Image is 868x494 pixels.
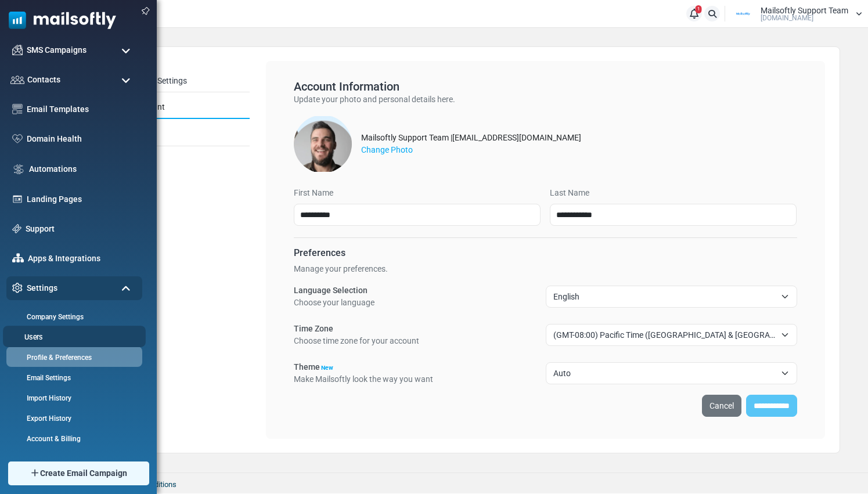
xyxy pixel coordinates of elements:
[12,134,23,143] img: domain-health-icon.svg
[40,467,127,479] span: Create Email Campaign
[294,187,333,199] label: First Name
[686,6,702,21] a: 1
[361,132,581,144] div: Mailsoftly Support Team | [EMAIL_ADDRESS][DOMAIN_NAME]
[320,365,338,373] div: New
[294,361,338,373] label: Theme
[702,395,741,417] a: Cancel
[696,5,702,13] span: 1
[38,473,868,493] footer: 2025
[12,283,23,293] img: settings-icon.svg
[294,335,419,347] p: Choose time zone for your account
[27,74,60,86] span: Contacts
[12,194,23,204] img: landing_pages.svg
[553,328,776,342] span: (GMT-08:00) Pacific Time (US & Canada)
[294,373,433,385] p: Make Mailsoftly look the way you want
[3,331,142,342] a: Users
[294,323,333,335] label: Time Zone
[294,115,352,173] img: Albert_Solin.jpg
[294,264,388,273] span: Manage your preferences.
[96,70,250,92] a: Company Settings
[729,5,862,23] a: User Logo Mailsoftly Support Team [DOMAIN_NAME]
[546,362,798,384] span: Auto
[12,104,23,114] img: email-templates-icon.svg
[27,282,57,294] span: Settings
[553,290,776,304] span: English
[12,163,25,176] img: workflow.svg
[761,15,813,21] span: [DOMAIN_NAME]
[294,80,797,93] h5: Account Information
[6,393,139,403] a: Import History
[546,324,798,346] span: (GMT-08:00) Pacific Time (US & Canada)
[294,95,455,104] span: Update your photo and personal details here.
[294,247,797,258] h6: Preferences
[28,253,136,265] a: Apps & Integrations
[361,144,413,156] label: Change Photo
[96,124,250,146] a: Security
[6,373,139,383] a: Email Settings
[546,286,798,308] span: English
[27,103,136,116] a: Email Templates
[294,297,374,309] p: Choose your language
[761,6,848,15] span: Mailsoftly Support Team
[12,224,21,233] img: support-icon.svg
[6,352,139,363] a: Profile & Preferences
[550,187,589,199] label: Last Name
[27,193,136,205] a: Landing Pages
[27,133,136,145] a: Domain Health
[96,96,250,119] a: My Account
[6,413,139,424] a: Export History
[553,366,776,380] span: Auto
[6,434,139,444] a: Account & Billing
[729,5,758,23] img: User Logo
[294,284,368,297] label: Language Selection
[6,312,139,322] a: Company Settings
[12,45,23,55] img: campaigns-icon.png
[27,44,87,56] span: SMS Campaigns
[10,75,24,84] img: contacts-icon.svg
[26,223,136,235] a: Support
[29,163,136,175] a: Automations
